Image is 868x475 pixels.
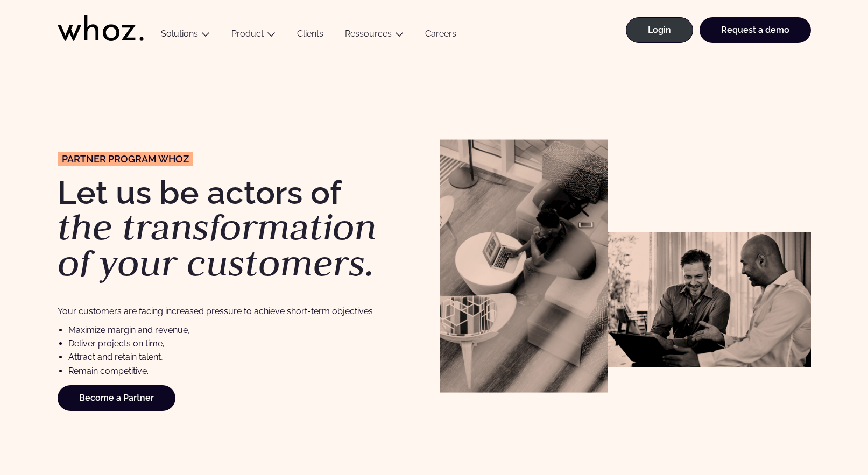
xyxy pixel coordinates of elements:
li: Attract and retain talent, [68,350,429,364]
a: Login [626,17,693,43]
button: Solutions [150,29,221,43]
a: Careers [414,29,467,43]
li: Remain competitive. [68,364,429,378]
button: Product [221,29,286,43]
p: Your customers are facing increased pressure to achieve short-term objectives : [58,304,392,318]
li: Deliver projects on time, [68,337,429,350]
a: Product [231,29,264,39]
a: Ressources [345,29,392,39]
em: the transformation of your customers. [58,203,377,287]
h1: Let us be actors of [58,176,429,281]
li: Maximize margin and revenue, [68,323,429,337]
a: Request a demo [700,17,811,43]
a: Become a Partner [58,385,175,411]
span: partner program Whoz [62,154,189,164]
button: Ressources [334,29,414,43]
a: Clients [286,29,334,43]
